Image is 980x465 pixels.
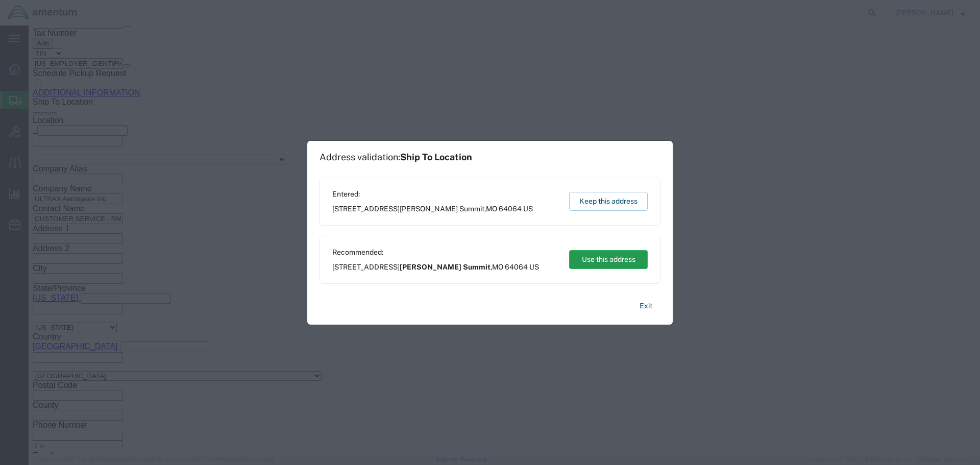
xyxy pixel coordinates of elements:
[523,205,533,213] span: US
[529,263,539,271] span: US
[332,262,539,273] span: [STREET_ADDRESS] ,
[400,205,484,213] span: [PERSON_NAME] Summit
[332,204,533,214] span: [STREET_ADDRESS] ,
[320,152,472,163] h1: Address validation:
[569,250,648,269] button: Use this address
[631,297,660,315] button: Exit
[486,205,497,213] span: MO
[505,263,528,271] span: 64064
[332,189,533,200] span: Entered:
[492,263,503,271] span: MO
[400,263,491,271] span: [PERSON_NAME] Summit
[332,247,539,258] span: Recommended:
[400,152,472,162] span: Ship To Location
[499,205,522,213] span: 64064
[569,192,648,211] button: Keep this address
